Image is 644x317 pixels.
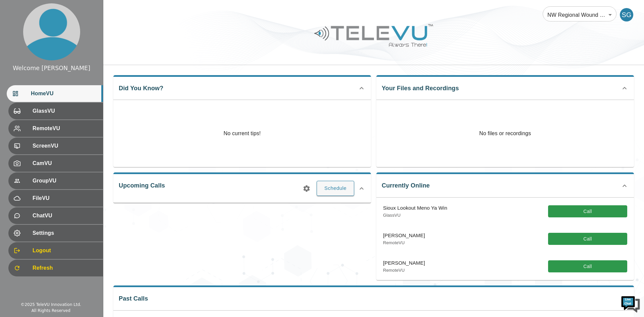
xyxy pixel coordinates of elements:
div: NW Regional Wound Care [543,5,616,24]
div: ChatVU [8,207,103,224]
p: RemoteVU [383,240,425,246]
div: FileVU [8,190,103,207]
span: FileVU [33,194,98,202]
span: Logout [33,247,98,255]
button: Call [548,260,627,273]
div: Refresh [8,260,103,276]
button: Call [548,233,627,245]
img: profile.png [23,3,80,60]
div: ScreenVU [8,138,103,154]
div: HomeVU [7,85,103,102]
span: HomeVU [31,90,98,98]
span: ScreenVU [33,142,98,150]
p: No current tips! [224,129,261,138]
div: Welcome [PERSON_NAME] [13,64,90,72]
div: Settings [8,225,103,242]
p: GlassVU [383,212,447,219]
span: Refresh [33,264,98,272]
div: Logout [8,242,103,259]
span: Settings [33,229,98,237]
p: RemoteVU [383,267,425,274]
button: Call [548,205,627,218]
p: No files or recordings [376,100,634,167]
span: RemoteVU [33,124,98,133]
div: All Rights Reserved [32,308,70,314]
div: RemoteVU [8,120,103,137]
img: Logo [313,21,434,49]
p: Sioux Lookout Meno Ya Win [383,204,447,212]
div: © 2025 TeleVU Innovation Ltd. [20,302,81,308]
p: [PERSON_NAME] [383,232,425,240]
button: Schedule [317,181,354,196]
div: SG [620,8,633,21]
span: CamVU [33,159,98,167]
div: GlassVU [8,103,103,119]
div: GroupVU [8,172,103,189]
span: GroupVU [33,177,98,185]
div: CamVU [8,155,103,172]
span: GlassVU [33,107,98,115]
p: [PERSON_NAME] [383,259,425,267]
span: ChatVU [33,212,98,220]
img: Chat Widget [621,294,641,314]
